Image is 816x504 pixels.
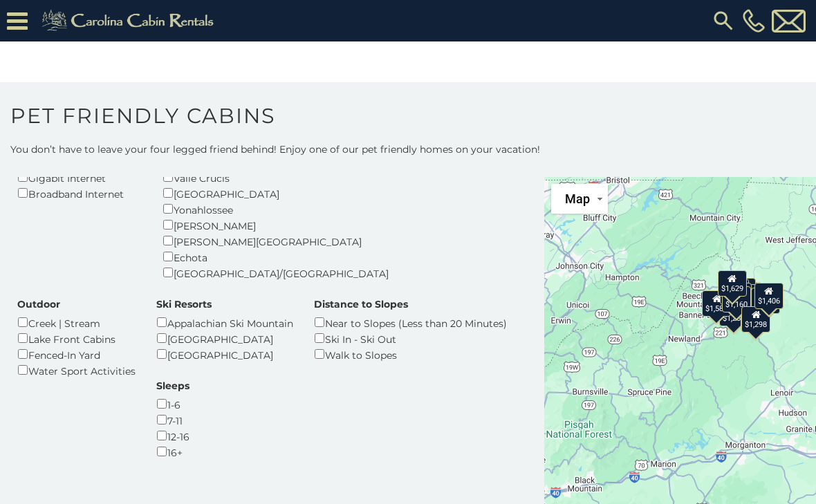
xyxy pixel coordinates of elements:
[17,315,136,330] div: Creek | Stream
[723,286,752,312] div: $1,160
[35,7,225,35] img: Khaki-logo.png
[754,283,783,309] div: $1,406
[742,306,771,333] div: $1,298
[565,192,590,206] span: Map
[551,184,608,214] button: Change map style
[163,249,389,265] div: Echota
[314,315,507,330] div: Near to Slopes (Less than 20 Minutes)
[17,297,60,311] label: Outdoor
[702,290,731,316] div: $1,585
[156,412,189,428] div: 7-11
[156,297,212,311] label: Ski Resorts
[163,185,389,201] div: [GEOGRAPHIC_DATA]
[17,330,136,346] div: Lake Front Cabins
[163,233,389,249] div: [PERSON_NAME][GEOGRAPHIC_DATA]
[163,265,389,281] div: [GEOGRAPHIC_DATA]/[GEOGRAPHIC_DATA]
[156,330,293,346] div: [GEOGRAPHIC_DATA]
[156,396,189,412] div: 1-6
[17,185,142,201] div: Broadband Internet
[156,428,189,444] div: 12-16
[739,9,768,32] a: [PHONE_NUMBER]
[163,169,389,185] div: Valle Crucis
[156,444,189,460] div: 16+
[17,346,136,362] div: Fenced-In Yard
[17,362,136,378] div: Water Sport Activities
[163,217,389,233] div: [PERSON_NAME]
[719,299,748,326] div: $1,257
[156,315,293,330] div: Appalachian Ski Mountain
[156,379,189,393] label: Sleeps
[718,270,747,297] div: $1,629
[163,201,389,217] div: Yonahlossee
[17,169,142,185] div: Gigabit Internet
[711,8,736,33] img: search-regular.svg
[314,346,507,362] div: Walk to Slopes
[741,304,770,330] div: $1,562
[314,297,408,311] label: Distance to Slopes
[314,330,507,346] div: Ski In - Ski Out
[156,346,293,362] div: [GEOGRAPHIC_DATA]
